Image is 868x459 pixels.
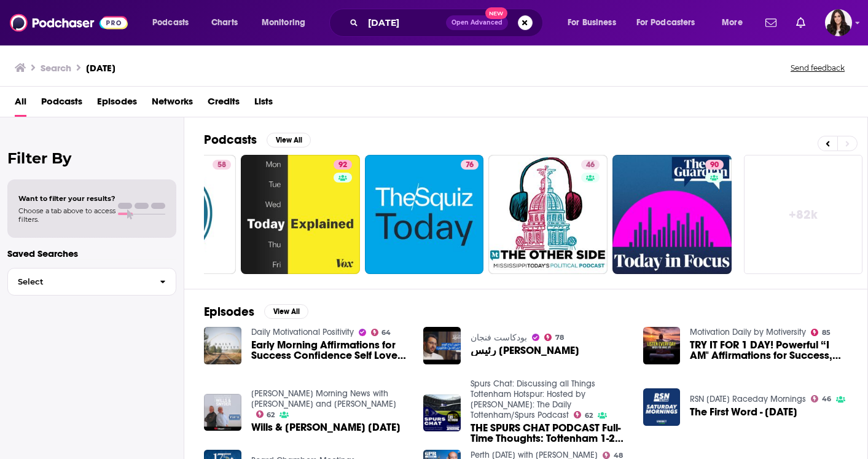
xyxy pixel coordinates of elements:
button: open menu [559,13,631,33]
a: رئيس فالكونز مساعد الدوسري [471,345,579,356]
a: Episodes [97,92,137,117]
a: بودكاست فنجان [471,332,527,343]
a: EpisodesView All [204,304,308,320]
button: Show profile menu [825,9,852,36]
a: 46 [581,160,600,170]
img: The First Word - Oct 11 [643,388,681,426]
span: The First Word - [DATE] [690,407,797,417]
img: Early Morning Affirmations for Success Confidence Self Love and Happiness [204,327,241,364]
a: RSN Saturday Raceday Mornings [690,394,806,404]
a: 92 [241,155,360,274]
a: Wills & Snyder Wednesday, 10/01/25 [251,422,401,433]
span: Want to filter your results? [18,194,115,203]
img: User Profile [825,9,852,36]
a: 90 [612,155,732,274]
a: Show notifications dropdown [760,12,781,33]
span: رئيس [PERSON_NAME] [471,345,579,356]
span: 76 [466,159,474,171]
a: 48 [603,452,623,459]
button: open menu [713,13,758,33]
span: 78 [555,335,564,340]
button: View All [267,133,311,147]
span: 62 [267,412,275,418]
a: Daily Motivational Positivity [251,327,354,337]
span: Choose a tab above to access filters. [18,206,115,224]
h2: Podcasts [204,132,257,147]
a: TRY IT FOR 1 DAY! Powerful “I AM" Affirmations for Success, Confidence, Self Love & Happiness [690,340,848,361]
a: Credits [208,92,240,117]
img: Wills & Snyder Wednesday, 10/01/25 [204,394,241,431]
button: open menu [628,13,713,33]
span: Open Advanced [452,20,502,26]
span: Monitoring [262,14,305,31]
span: Charts [211,14,238,31]
h3: [DATE] [86,62,115,74]
img: TRY IT FOR 1 DAY! Powerful “I AM" Affirmations for Success, Confidence, Self Love & Happiness [643,327,681,364]
button: open menu [144,13,205,33]
a: 46 [488,155,608,274]
a: 62 [256,410,275,418]
a: THE SPURS CHAT PODCAST Full-Time Thoughts: Tottenham 1-2 Ipswich: Instant Reaction & Match Analys... [471,423,628,444]
a: Charts [203,13,245,33]
button: View All [264,304,308,319]
a: +82k [744,155,863,274]
a: Lists [254,92,273,117]
span: 48 [614,453,623,458]
img: Podchaser - Follow, Share and Rate Podcasts [10,11,128,34]
h2: Filter By [7,149,176,167]
span: Logged in as RebeccaShapiro [825,9,852,36]
span: 85 [822,330,831,335]
span: 46 [822,396,831,402]
button: Select [7,268,176,296]
img: رئيس فالكونز مساعد الدوسري [423,327,461,364]
span: New [485,7,507,19]
a: 62 [574,411,593,418]
span: More [722,14,743,31]
a: The First Word - Oct 11 [690,407,797,417]
a: All [15,92,26,117]
button: Send feedback [787,63,848,73]
a: Early Morning Affirmations for Success Confidence Self Love and Happiness [251,340,409,361]
a: 92 [334,160,352,170]
span: Select [8,278,150,286]
a: PodcastsView All [204,132,311,147]
span: For Podcasters [636,14,695,31]
h3: Search [41,62,71,74]
button: Open AdvancedNew [446,15,508,30]
button: open menu [253,13,321,33]
a: 85 [811,329,831,336]
p: Saved Searches [7,248,176,259]
span: 92 [338,159,347,171]
span: Wills & [PERSON_NAME] [DATE] [251,422,401,433]
div: Search podcasts, credits, & more... [341,9,555,37]
input: Search podcasts, credits, & more... [363,13,446,33]
span: Podcasts [152,14,189,31]
a: Podcasts [41,92,82,117]
a: 90 [705,160,724,170]
a: 76 [461,160,479,170]
a: 46 [811,395,831,402]
a: 58 [213,160,231,170]
span: 90 [710,159,719,171]
span: THE SPURS CHAT PODCAST Full-Time Thoughts: Tottenham 1-2 [GEOGRAPHIC_DATA]: Instant Reaction & Ma... [471,423,628,444]
img: THE SPURS CHAT PODCAST Full-Time Thoughts: Tottenham 1-2 Ipswich: Instant Reaction & Match Analys... [423,394,461,432]
h2: Episodes [204,304,254,320]
a: Motivation Daily by Motiversity [690,327,806,337]
a: 64 [371,329,391,336]
span: For Business [568,14,616,31]
a: Networks [152,92,193,117]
